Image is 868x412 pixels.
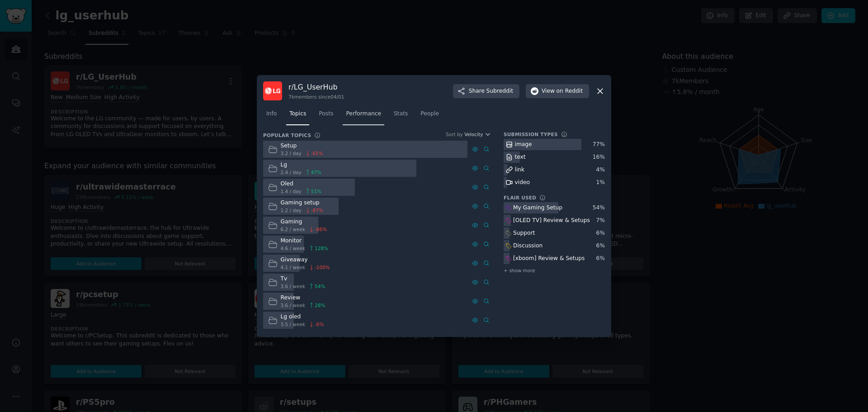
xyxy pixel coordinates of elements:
[542,87,583,95] span: View
[289,110,306,118] span: Topics
[281,302,306,308] span: 3.6 / week
[311,207,323,213] span: -87 %
[417,107,442,125] a: People
[281,169,302,175] span: 2.4 / day
[513,242,542,250] div: Discussion
[281,256,330,264] div: Giveaway
[281,188,302,194] span: 1.4 / day
[315,321,324,327] span: -6 %
[281,237,329,245] div: Monitor
[281,150,302,156] span: 3.2 / day
[288,82,344,92] h3: r/ LG_UserHub
[281,321,306,327] span: 3.5 / week
[281,294,325,302] div: Review
[266,110,277,118] span: Info
[515,179,530,187] div: video
[513,255,585,263] div: [xboom] Review & Setups
[504,267,535,274] span: + show more
[263,107,280,125] a: Info
[315,245,328,251] span: 128 %
[513,204,562,212] div: My Gaming Setup
[311,150,323,156] span: -65 %
[315,226,327,232] span: -86 %
[343,107,384,125] a: Performance
[513,217,590,225] div: [OLED TV] Review & Setups
[281,142,323,150] div: Setup
[593,153,605,161] div: 16 %
[316,107,336,125] a: Posts
[281,313,324,321] div: Lg oled
[263,81,282,100] img: LG_UserHub
[281,161,322,169] div: Lg
[281,207,302,213] span: 1.2 / day
[281,199,323,207] div: Gaming setup
[596,242,605,250] div: 6 %
[486,87,513,95] span: Subreddit
[464,131,483,137] span: Velocity
[281,264,306,270] span: 4.1 / week
[315,302,325,308] span: 28 %
[288,94,344,100] div: 7k members since 04/01
[281,218,327,226] div: Gaming
[346,110,381,118] span: Performance
[311,169,321,175] span: 47 %
[526,84,589,99] button: Viewon Reddit
[263,132,311,138] h3: Popular Topics
[281,180,322,188] div: Oled
[596,179,605,187] div: 1 %
[515,141,532,149] div: image
[281,275,325,283] div: Tv
[596,217,605,225] div: 7 %
[394,110,408,118] span: Stats
[281,283,306,289] span: 3.6 / week
[596,255,605,263] div: 6 %
[513,229,535,237] div: Support
[557,87,583,95] span: on Reddit
[596,229,605,237] div: 6 %
[391,107,411,125] a: Stats
[281,226,306,232] span: 6.2 / week
[286,107,309,125] a: Topics
[469,87,513,95] span: Share
[315,283,325,289] span: 54 %
[311,188,321,194] span: 51 %
[315,264,330,270] span: -100 %
[464,131,491,137] button: Velocity
[319,110,333,118] span: Posts
[504,131,558,137] h3: Submission Types
[593,204,605,212] div: 54 %
[596,166,605,174] div: 4 %
[420,110,439,118] span: People
[453,84,519,99] button: ShareSubreddit
[446,131,463,137] div: Sort by
[281,245,306,251] span: 4.6 / week
[515,166,525,174] div: link
[593,141,605,149] div: 77 %
[515,153,526,161] div: text
[504,194,536,201] h3: Flair Used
